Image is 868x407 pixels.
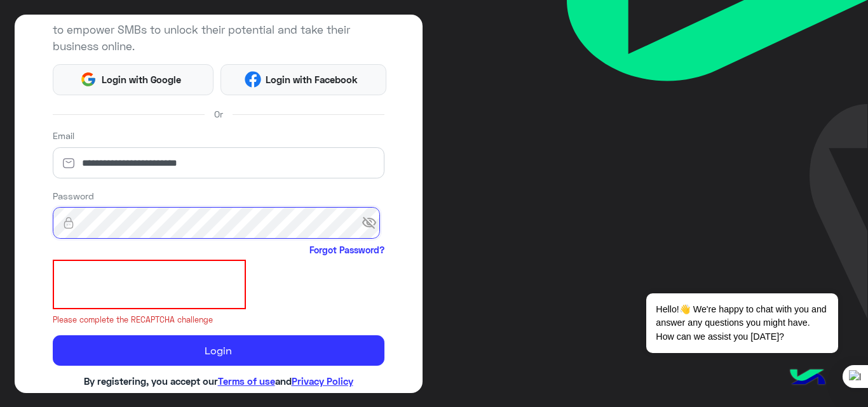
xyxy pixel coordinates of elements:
span: Hello!👋 We're happy to chat with you and answer any questions you might have. How can we assist y... [646,293,837,353]
p: to empower SMBs to unlock their potential and take their business online. [53,22,384,55]
a: Privacy Policy [292,375,353,387]
button: Login [53,335,384,366]
span: Or [214,107,223,121]
img: email [53,157,85,170]
label: Email [53,129,74,142]
img: Facebook [245,71,261,88]
span: and [275,375,292,387]
button: Login with Google [53,64,214,95]
img: Google [80,71,97,88]
label: Password [53,189,94,203]
span: Login with Facebook [261,72,363,87]
small: Please complete the RECAPTCHA challenge [53,314,384,326]
button: Login with Facebook [220,64,386,95]
span: visibility_off [362,211,384,234]
a: Terms of use [218,375,275,387]
iframe: reCAPTCHA [53,260,246,309]
img: hulul-logo.png [785,356,830,401]
span: Login with Google [97,72,186,87]
span: By registering, you accept our [84,375,218,387]
a: Forgot Password? [309,243,384,257]
img: lock [53,217,85,229]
